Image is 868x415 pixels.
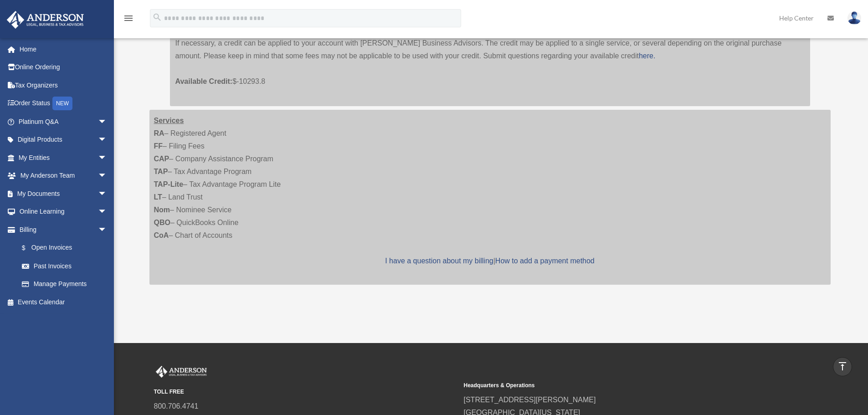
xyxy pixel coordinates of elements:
[6,131,121,149] a: Digital Productsarrow_drop_down
[464,381,767,390] small: Headquarters & Operations
[175,62,805,88] p: $-10293.8
[154,387,457,397] small: TOLL FREE
[13,239,112,257] a: $Open Invoices
[98,184,116,203] span: arrow_drop_down
[6,76,121,94] a: Tax Organizers
[98,203,116,221] span: arrow_drop_down
[154,402,199,410] a: 800.706.4741
[123,13,134,24] i: menu
[98,220,116,239] span: arrow_drop_down
[6,40,121,58] a: Home
[154,142,163,150] strong: FF
[6,184,121,203] a: My Documentsarrow_drop_down
[149,110,831,285] div: – Registered Agent – Filing Fees – Company Assistance Program – Tax Advantage Program – Tax Advan...
[175,77,233,85] span: Available Credit:
[6,167,121,185] a: My Anderson Teamarrow_drop_down
[154,168,168,175] strong: TAP
[639,52,655,60] a: here.
[6,149,121,167] a: My Entitiesarrow_drop_down
[6,113,121,131] a: Platinum Q&Aarrow_drop_down
[154,180,184,188] strong: TAP-Lite
[154,117,184,124] strong: Services
[98,131,116,149] span: arrow_drop_down
[154,255,826,267] p: |
[98,113,116,131] span: arrow_drop_down
[6,58,121,77] a: Online Ordering
[385,257,493,265] a: I have a question about my billing
[154,219,170,226] strong: QBO
[6,203,121,221] a: Online Learningarrow_drop_down
[6,293,121,311] a: Events Calendar
[170,31,810,106] div: If necessary, a credit can be applied to your account with [PERSON_NAME] Business Advisors. The c...
[847,11,861,25] img: User Pic
[154,231,169,239] strong: CoA
[6,220,116,239] a: Billingarrow_drop_down
[13,257,116,275] a: Past Invoices
[154,366,209,378] img: Anderson Advisors Platinum Portal
[52,97,72,110] div: NEW
[154,155,169,163] strong: CAP
[123,16,134,24] a: menu
[495,257,595,265] a: How to add a payment method
[4,11,87,29] img: Anderson Advisors Platinum Portal
[154,206,170,214] strong: Nom
[464,396,596,404] a: [STREET_ADDRESS][PERSON_NAME]
[833,357,852,376] a: vertical_align_top
[154,193,162,201] strong: LT
[152,12,162,22] i: search
[98,167,116,185] span: arrow_drop_down
[837,361,848,372] i: vertical_align_top
[27,242,31,254] span: $
[154,129,164,137] strong: RA
[13,275,116,293] a: Manage Payments
[6,94,121,113] a: Order StatusNEW
[98,149,116,167] span: arrow_drop_down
